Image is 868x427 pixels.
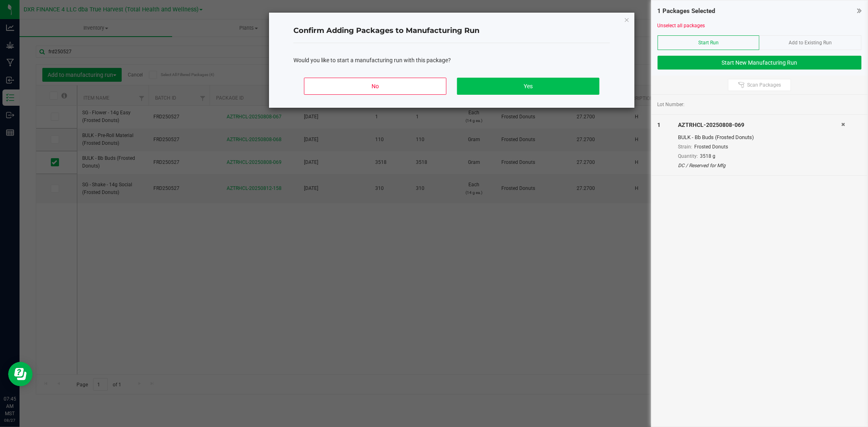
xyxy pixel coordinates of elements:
button: No [304,78,446,95]
h4: Confirm Adding Packages to Manufacturing Run [293,26,610,36]
button: Close [624,15,630,24]
div: Would you like to start a manufacturing run with this package? [293,56,610,65]
iframe: Resource center [8,362,33,386]
button: Yes [457,78,599,95]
